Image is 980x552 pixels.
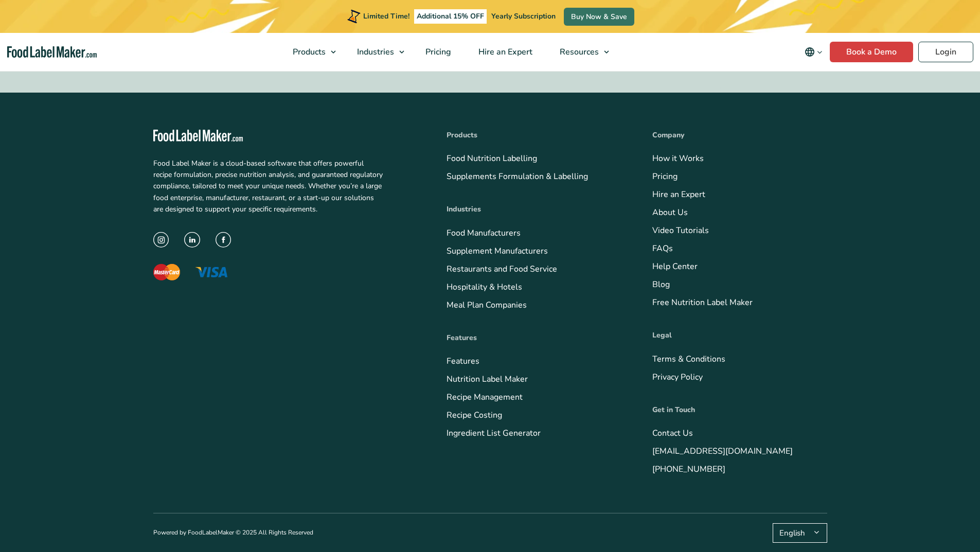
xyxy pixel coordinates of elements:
[564,8,634,26] a: Buy Now & Save
[491,11,556,21] span: Yearly Subscription
[546,33,614,71] a: Resources
[918,42,973,62] a: Login
[830,42,913,62] a: Book a Demo
[447,130,621,141] p: Products
[412,33,462,71] a: Pricing
[447,373,528,385] a: Nutrition Label Maker
[344,33,409,71] a: Industries
[652,261,698,272] a: Help Center
[195,267,227,277] img: The Visa logo with blue letters and a yellow flick above the
[447,263,557,275] a: Restaurants and Food Service
[447,281,522,293] a: Hospitality & Hotels
[184,232,200,248] img: LinkedIn Icon
[652,171,678,182] a: Pricing
[447,332,621,344] p: Features
[652,404,827,416] p: Get in Touch
[652,428,693,439] a: Contact Us
[652,464,725,475] a: [PHONE_NUMBER]
[153,232,169,248] img: instagram icon
[652,446,793,457] a: [EMAIL_ADDRESS][DOMAIN_NAME]
[447,355,479,367] a: Features
[447,171,588,182] a: Supplements Formulation & Labelling
[557,46,600,58] span: Resources
[652,371,703,383] a: Privacy Policy
[290,46,327,58] span: Products
[153,130,243,141] img: Food Label Maker - white
[475,46,533,58] span: Hire an Expert
[652,297,753,308] a: Free Nutrition Label Maker
[7,46,97,58] a: Food Label Maker homepage
[797,42,830,62] button: Change language
[652,243,673,254] a: FAQs
[652,153,704,164] a: How it Works
[354,46,395,58] span: Industries
[153,528,313,538] p: Powered by FoodLabelMaker © 2025 All Rights Reserved
[652,189,705,200] a: Hire an Expert
[465,33,544,71] a: Hire an Expert
[447,227,521,239] a: Food Manufacturers
[652,330,827,341] p: Legal
[447,245,548,257] a: Supplement Manufacturers
[447,204,621,215] p: Industries
[447,428,541,439] a: Ingredient List Generator
[652,130,827,141] p: Company
[652,279,670,290] a: Blog
[153,158,383,216] p: Food Label Maker is a cloud-based software that offers powerful recipe formulation, precise nutri...
[153,130,416,141] a: Food Label Maker homepage
[652,207,688,218] a: About Us
[652,353,725,365] a: Terms & Conditions
[447,299,527,311] a: Meal Plan Companies
[652,225,709,236] a: Video Tutorials
[414,9,487,24] span: Additional 15% OFF
[153,264,180,280] img: The Mastercard logo displaying a red circle saying
[773,523,827,543] button: English
[363,11,409,21] span: Limited Time!
[422,46,452,58] span: Pricing
[279,33,341,71] a: Products
[447,409,502,421] a: Recipe Costing
[447,391,523,403] a: Recipe Management
[447,153,537,164] a: Food Nutrition Labelling
[216,232,231,248] img: Facebook Icon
